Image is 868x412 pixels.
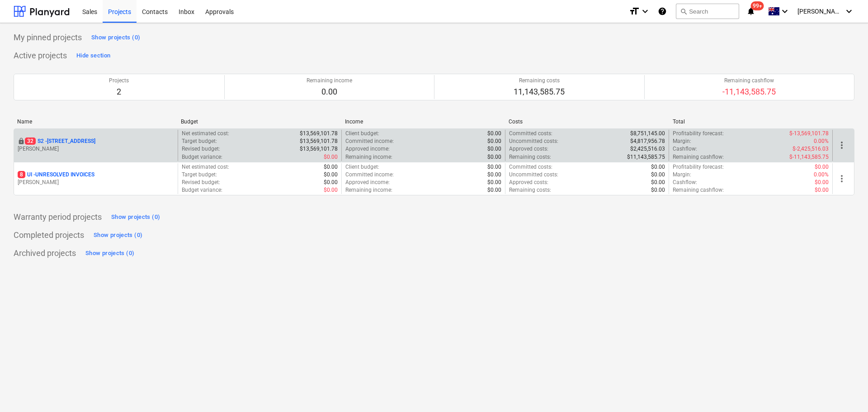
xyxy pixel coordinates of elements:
[182,130,229,137] p: Net estimated cost :
[823,369,868,412] iframe: Chat Widget
[91,228,145,242] button: Show projects (0)
[487,186,501,194] p: $0.00
[324,153,338,161] p: $0.00
[722,86,776,97] p: -11,143,585.75
[673,163,724,171] p: Profitability forecast :
[14,230,84,241] p: Completed projects
[14,32,82,43] p: My pinned projects
[514,77,565,85] p: Remaining costs
[182,137,217,145] p: Target budget :
[509,186,551,194] p: Remaining costs :
[182,179,220,186] p: Revised budget :
[509,171,558,179] p: Uncommitted costs :
[680,8,687,15] span: search
[487,163,501,171] p: $0.00
[789,130,829,137] p: $-13,569,101.78
[836,140,847,151] span: more_vert
[324,186,338,194] p: $0.00
[345,171,394,179] p: Committed income :
[307,86,352,97] p: 0.00
[673,153,724,161] p: Remaining cashflow :
[509,145,548,153] p: Approved costs :
[629,6,640,17] i: format_size
[85,248,134,259] div: Show projects (0)
[509,137,558,145] p: Uncommitted costs :
[182,171,217,179] p: Target budget :
[324,179,338,186] p: $0.00
[18,137,174,153] div: 32S2 -[STREET_ADDRESS][PERSON_NAME]
[651,171,665,179] p: $0.00
[109,77,129,85] p: Projects
[509,130,552,137] p: Committed costs :
[18,171,174,186] div: 8UI -UNRESOLVED INVOICES[PERSON_NAME]
[76,51,110,61] div: Hide section
[345,179,390,186] p: Approved income :
[793,145,829,153] p: $-2,425,516.03
[345,153,392,161] p: Remaining income :
[514,86,565,97] p: 11,143,585.75
[345,186,392,194] p: Remaining income :
[14,50,67,61] p: Active projects
[815,186,829,194] p: $0.00
[673,179,697,186] p: Cashflow :
[307,77,352,85] p: Remaining income
[789,153,829,161] p: $-11,143,585.75
[181,118,337,125] div: Budget
[300,145,338,153] p: $13,569,101.78
[300,137,338,145] p: $13,569,101.78
[673,137,691,145] p: Margin :
[182,163,229,171] p: Net estimated cost :
[487,153,501,161] p: $0.00
[487,179,501,186] p: $0.00
[18,137,25,145] span: locked
[182,186,222,194] p: Budget variance :
[673,171,691,179] p: Margin :
[509,163,552,171] p: Committed costs :
[89,30,142,45] button: Show projects (0)
[673,186,724,194] p: Remaining cashflow :
[509,179,548,186] p: Approved costs :
[300,130,338,137] p: $13,569,101.78
[815,163,829,171] p: $0.00
[630,130,665,137] p: $8,751,145.00
[509,118,665,125] div: Costs
[844,6,854,17] i: keyboard_arrow_down
[345,163,379,171] p: Client budget :
[91,33,140,43] div: Show projects (0)
[25,137,36,145] span: 32
[109,210,162,224] button: Show projects (0)
[17,118,174,125] div: Name
[509,153,551,161] p: Remaining costs :
[18,171,94,179] p: UI - UNRESOLVED INVOICES
[815,179,829,186] p: $0.00
[779,6,790,17] i: keyboard_arrow_down
[630,145,665,153] p: $2,425,516.03
[18,179,174,186] p: [PERSON_NAME]
[14,212,102,223] p: Warranty period projects
[182,145,220,153] p: Revised budget :
[324,163,338,171] p: $0.00
[673,145,697,153] p: Cashflow :
[487,130,501,137] p: $0.00
[627,153,665,161] p: $11,143,585.75
[109,86,129,97] p: 2
[722,77,776,85] p: Remaining cashflow
[836,173,847,184] span: more_vert
[651,186,665,194] p: $0.00
[487,145,501,153] p: $0.00
[345,137,394,145] p: Committed income :
[111,212,160,223] div: Show projects (0)
[630,137,665,145] p: $4,817,956.78
[640,6,651,17] i: keyboard_arrow_down
[182,153,222,161] p: Budget variance :
[18,145,174,153] p: [PERSON_NAME]
[25,137,95,145] p: S2 - [STREET_ADDRESS]
[487,137,501,145] p: $0.00
[673,118,829,125] div: Total
[487,171,501,179] p: $0.00
[18,137,25,145] div: This project is confidential
[345,118,501,125] div: Income
[676,4,739,19] button: Search
[658,6,667,17] i: Knowledge base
